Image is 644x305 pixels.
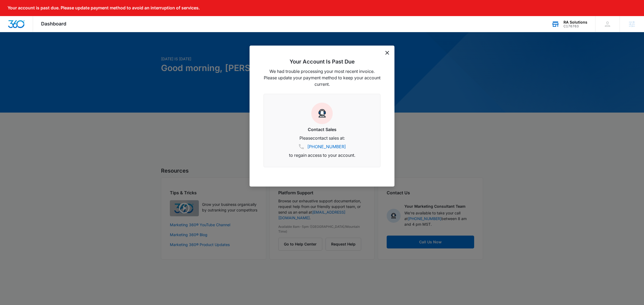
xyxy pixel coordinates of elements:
[385,51,389,55] button: dismiss this dialog
[270,126,374,133] h3: Contact Sales
[270,135,374,158] p: Please contact sales at: to regain access to your account.
[264,58,380,65] h2: Your Account Is Past Due
[264,68,380,87] p: We had trouble processing your most recent invoice. Please update your payment method to keep you...
[33,16,74,32] div: Dashboard
[563,20,587,24] div: account name
[41,21,66,27] span: Dashboard
[307,143,346,150] a: [PHONE_NUMBER]
[8,5,200,10] p: Your account is past due. Please update payment method to avoid an interruption of services.
[563,24,587,28] div: account id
